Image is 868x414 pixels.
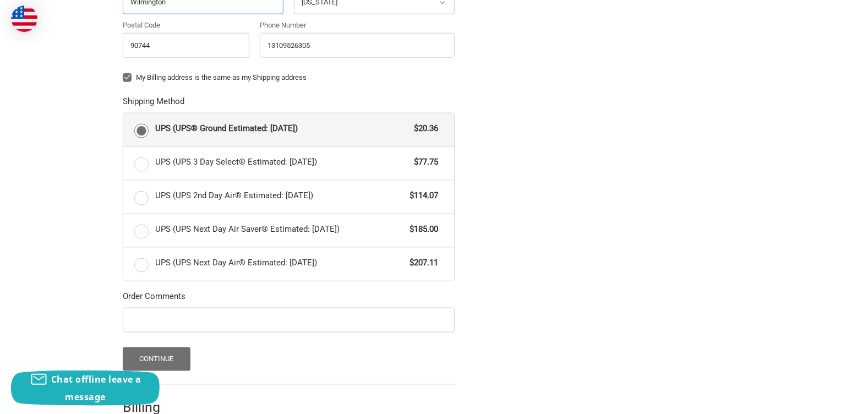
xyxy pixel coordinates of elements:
span: $20.36 [408,122,438,135]
img: duty and tax information for United States [11,6,37,32]
span: UPS (UPS Next Day Air® Estimated: [DATE]) [156,257,405,269]
span: UPS (UPS® Ground Estimated: [DATE]) [156,122,409,135]
span: $207.11 [404,257,438,269]
button: Chat offline leave a message [11,371,160,406]
button: Continue [123,347,190,371]
span: $114.07 [404,189,438,202]
label: My Billing address is the same as my Shipping address [123,73,455,82]
span: UPS (UPS 3 Day Select® Estimated: [DATE]) [156,156,409,168]
span: UPS (UPS Next Day Air Saver® Estimated: [DATE]) [156,223,405,236]
span: $77.75 [408,156,438,168]
label: Phone Number [260,20,455,31]
span: Chat offline leave a message [51,373,141,403]
legend: Order Comments [123,290,185,308]
span: $185.00 [404,223,438,236]
label: Postal Code [123,20,249,31]
span: UPS (UPS 2nd Day Air® Estimated: [DATE]) [156,189,405,202]
legend: Shipping Method [123,95,184,113]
